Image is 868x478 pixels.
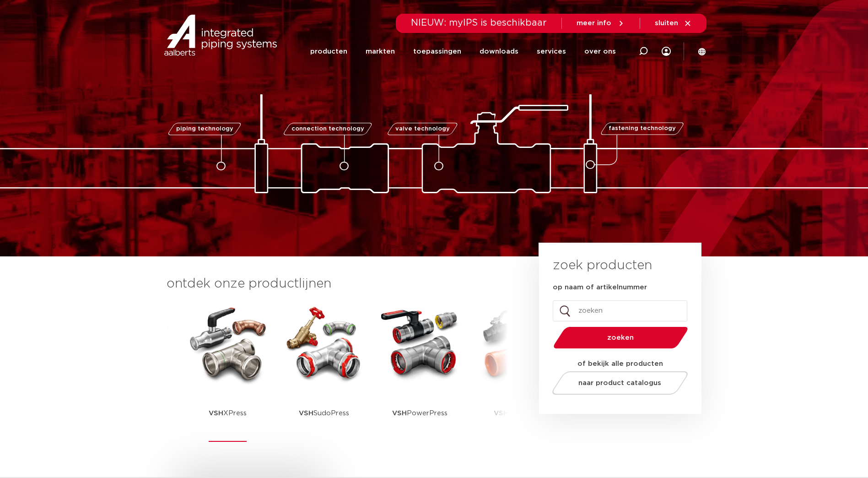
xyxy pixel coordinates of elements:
[577,19,625,27] a: meer info
[379,302,461,442] a: VSHPowerPress
[578,380,661,386] span: naar product catalogus
[209,410,223,417] strong: VSH
[494,385,538,442] p: Shurjoint
[494,410,508,417] strong: VSH
[553,256,652,275] h3: zoek producten
[553,300,687,321] input: zoeken
[537,34,566,69] a: services
[209,385,247,442] p: XPress
[395,126,450,132] span: valve technology
[176,126,233,132] span: piping technology
[475,302,557,442] a: VSHShurjoint
[310,34,616,69] nav: Menu
[366,34,395,69] a: markten
[392,385,447,442] p: PowerPress
[577,360,663,367] strong: of bekijk alle producten
[609,126,676,132] span: fastening technology
[299,385,349,442] p: SudoPress
[480,34,518,69] a: downloads
[392,410,407,417] strong: VSH
[411,18,547,27] span: NIEUW: myIPS is beschikbaar
[577,334,664,341] span: zoeken
[167,275,508,293] h3: ontdek onze productlijnen
[283,302,365,442] a: VSHSudoPress
[550,371,690,395] a: naar product catalogus
[655,20,678,27] span: sluiten
[187,302,269,442] a: VSHXPress
[413,34,461,69] a: toepassingen
[550,326,691,349] button: zoeken
[577,20,611,27] span: meer info
[299,410,313,417] strong: VSH
[553,283,647,292] label: op naam of artikelnummer
[291,126,364,132] span: connection technology
[310,34,347,69] a: producten
[584,34,616,69] a: over ons
[655,19,692,27] a: sluiten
